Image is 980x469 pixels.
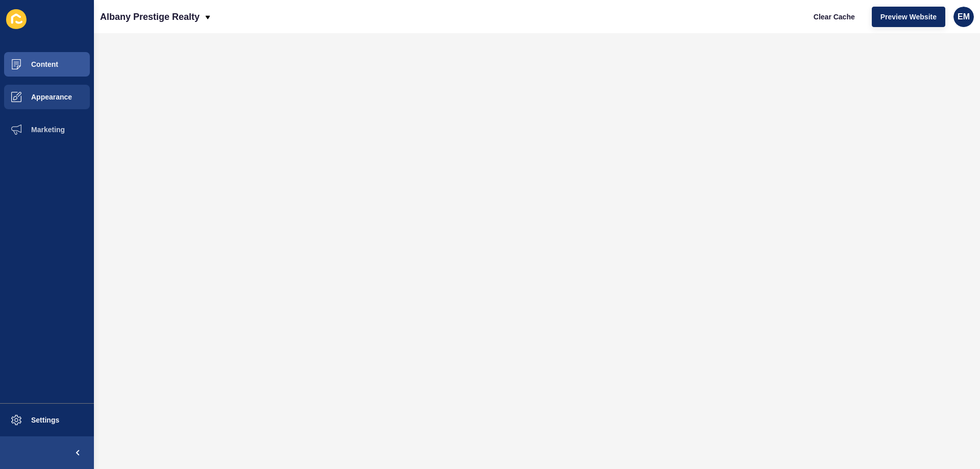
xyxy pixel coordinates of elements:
span: Clear Cache [814,12,855,22]
p: Albany Prestige Realty [100,4,200,30]
button: Clear Cache [805,7,864,27]
button: Preview Website [872,7,945,27]
span: EM [958,12,970,22]
span: Preview Website [880,12,937,22]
